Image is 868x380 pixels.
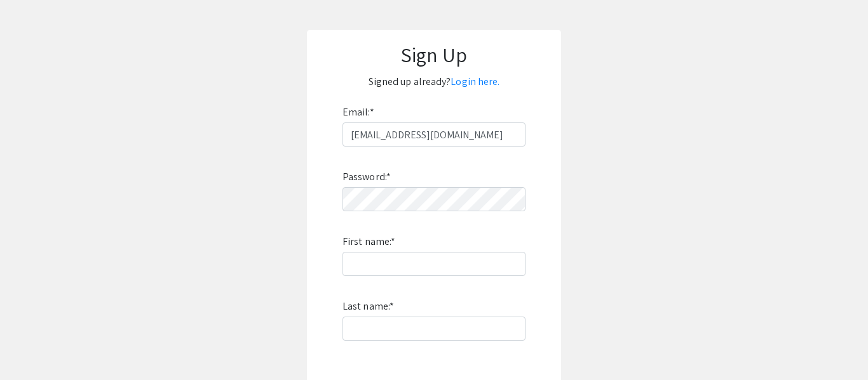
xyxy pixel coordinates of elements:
[320,43,548,67] h1: Sign Up
[342,232,395,252] label: First name:
[342,296,394,317] label: Last name:
[342,102,374,122] label: Email:
[320,72,548,92] p: Signed up already?
[342,167,391,187] label: Password:
[10,323,54,370] iframe: Chat
[451,75,499,88] a: Login here.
